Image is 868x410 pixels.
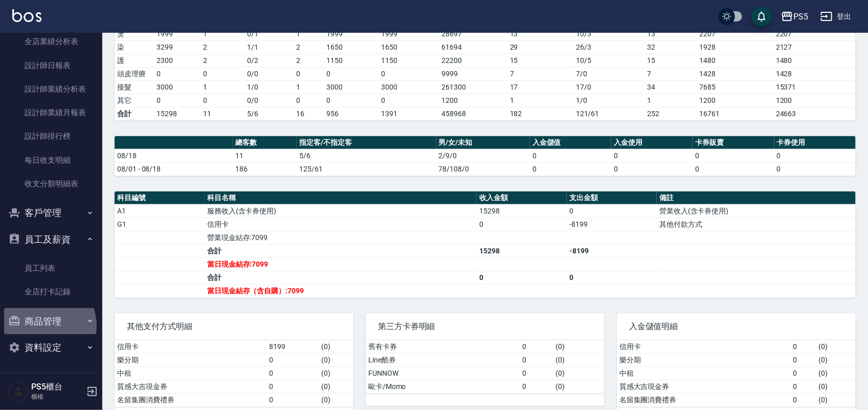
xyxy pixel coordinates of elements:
[205,271,477,284] td: 合計
[205,204,477,218] td: 服務收入(含卡券使用)
[154,54,201,67] td: 2300
[657,204,856,218] td: 營業收入(含卡券使用)
[4,280,98,304] a: 全店打卡記錄
[520,340,553,354] td: 0
[611,149,693,162] td: 0
[617,366,790,380] td: 中租
[507,107,573,120] td: 182
[201,54,244,67] td: 2
[439,40,507,54] td: 61694
[520,366,553,380] td: 0
[294,94,324,107] td: 0
[439,67,507,80] td: 9999
[553,380,605,393] td: ( 0 )
[266,340,319,354] td: 8199
[507,40,573,54] td: 29
[115,353,266,366] td: 樂分期
[4,334,98,361] button: 資料設定
[439,107,507,120] td: 458968
[773,40,856,54] td: 2127
[324,27,379,40] td: 1999
[266,353,319,366] td: 0
[573,54,644,67] td: 10 / 5
[294,54,324,67] td: 2
[611,162,693,176] td: 0
[439,94,507,107] td: 1200
[567,204,657,218] td: 0
[477,218,567,231] td: 0
[319,380,353,393] td: ( 0 )
[366,340,520,354] td: 舊有卡券
[201,27,244,40] td: 1
[244,80,294,94] td: 1 / 0
[244,27,294,40] td: 0 / 1
[378,321,592,332] span: 第三方卡券明細
[436,136,530,149] th: 男/女/未知
[297,149,436,162] td: 5/6
[507,80,573,94] td: 17
[4,172,98,196] a: 收支分類明細表
[644,54,697,67] td: 15
[4,124,98,148] a: 設計師排行榜
[657,218,856,231] td: 其他付款方式
[4,101,98,124] a: 設計師業績月報表
[793,10,808,23] div: PS5
[693,162,774,176] td: 0
[477,191,567,205] th: 收入金額
[4,148,98,172] a: 每日收支明細
[617,340,856,407] table: a dense table
[4,200,98,226] button: 客戶管理
[324,107,379,120] td: 956
[567,271,657,284] td: 0
[297,136,436,149] th: 指定客/不指定客
[693,136,774,149] th: 卡券販賣
[790,393,816,406] td: 0
[205,231,477,244] td: 營業現金結存:7099
[205,244,477,257] td: 合計
[751,6,772,27] button: save
[697,54,773,67] td: 1480
[324,40,379,54] td: 1650
[773,107,856,120] td: 24663
[553,340,605,354] td: ( 0 )
[790,353,816,366] td: 0
[773,54,856,67] td: 1480
[115,162,233,176] td: 08/01 - 08/18
[366,366,520,380] td: FUNNOW
[697,94,773,107] td: 1200
[530,149,611,162] td: 0
[244,94,294,107] td: 0 / 0
[205,257,477,271] td: 當日現金結存:7099
[201,107,244,120] td: 11
[629,321,843,332] span: 入金儲值明細
[379,54,439,67] td: 1150
[379,27,439,40] td: 1999
[644,67,697,80] td: 7
[530,136,611,149] th: 入金儲值
[4,256,98,280] a: 員工列表
[115,67,154,80] td: 頭皮理療
[244,54,294,67] td: 0 / 2
[567,218,657,231] td: -8199
[201,94,244,107] td: 0
[773,67,856,80] td: 1428
[567,191,657,205] th: 支出金額
[266,380,319,393] td: 0
[319,393,353,406] td: ( 0 )
[573,80,644,94] td: 17 / 0
[816,393,856,406] td: ( 0 )
[266,366,319,380] td: 0
[657,191,856,205] th: 備註
[693,149,774,162] td: 0
[205,218,477,231] td: 信用卡
[324,94,379,107] td: 0
[115,340,266,354] td: 信用卡
[115,380,266,393] td: 質感大吉現金券
[115,191,856,298] table: a dense table
[436,149,530,162] td: 2/9/0
[644,27,697,40] td: 13
[436,162,530,176] td: 78/108/0
[115,94,154,107] td: 其它
[697,40,773,54] td: 1928
[816,353,856,366] td: ( 0 )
